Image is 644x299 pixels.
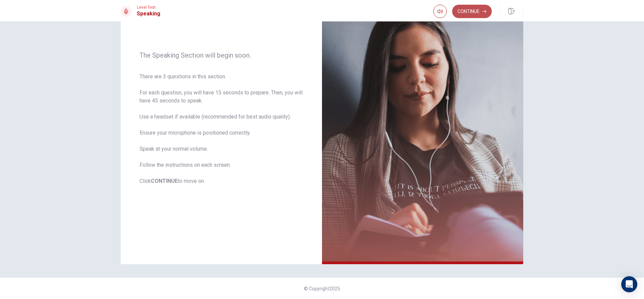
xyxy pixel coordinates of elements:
div: Open Intercom Messenger [621,276,637,292]
button: Continue [452,5,492,18]
span: Level Test [137,5,160,10]
span: The Speaking Section will begin soon. [140,51,303,59]
span: There are 3 questions in this section. For each question, you will have 15 seconds to prepare. Th... [140,73,303,185]
h1: Speaking [137,10,160,18]
b: CONTINUE [151,178,178,184]
span: © Copyright 2025 [304,286,340,291]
